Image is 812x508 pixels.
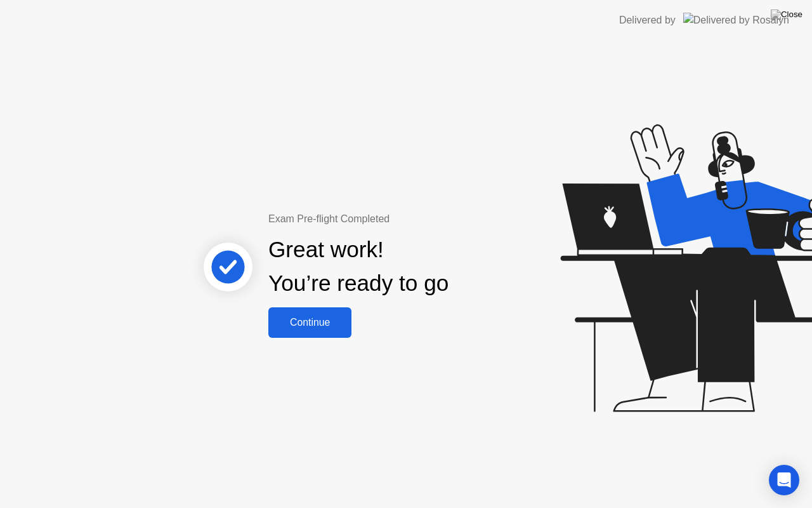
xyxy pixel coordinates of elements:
div: Delivered by [619,13,676,28]
button: Continue [268,307,351,338]
div: Continue [272,317,348,328]
div: Exam Pre-flight Completed [268,211,530,227]
img: Close [771,10,802,20]
img: Delivered by Rosalyn [683,13,789,27]
div: Great work! You’re ready to go [268,233,449,300]
div: Open Intercom Messenger [769,465,799,495]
